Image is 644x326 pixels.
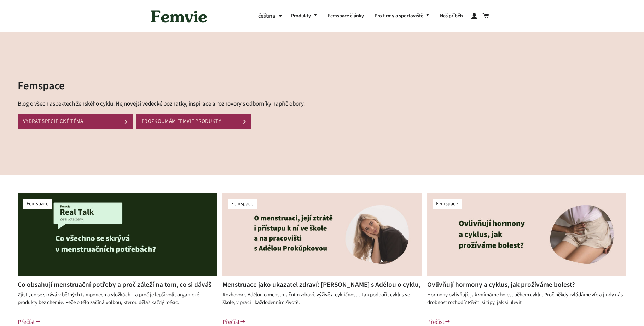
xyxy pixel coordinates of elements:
img: Ovlivňují hormony a cyklus, jak prožíváme bolest? [427,193,626,276]
a: PROZKOUMÁM FEMVIE PRODUKTY [136,114,251,129]
a: Ovlivňují hormony a cyklus, jak prožíváme bolest? [427,280,575,290]
div: Hormony ovlivňují, jak vnímáme bolest během cyklu. Proč někdy zvládáme víc a jindy nás drobnost r... [427,291,626,314]
a: Náš příběh [435,7,468,25]
a: Femspace články [323,7,369,25]
a: VYBRAT SPECIFICKÉ TÉMA [18,114,133,129]
a: Produkty [286,7,323,25]
a: Femspace [436,200,458,207]
a: Femspace [27,200,48,207]
a: Femspace [231,200,253,207]
img: Femvie [147,5,211,27]
a: Pro firmy a sportoviště [369,7,435,25]
img: Co obsahují menstruační potřeby a proč záleží na tom, co si dáváš do těla? [18,193,217,276]
div: Zjisti, co se skrývá v běžných tamponech a vložkách – a proč je lepší volit organické produkty be... [18,291,217,314]
img: Menstruace jako ukazatel zdraví: Rozhovor s Adélou o cyklu, stravě a podpoře ve škole i v práci [222,193,422,276]
button: čeština [258,11,286,21]
div: Rozhovor s Adélou o menstruačním zdraví, výživě a cykličnosti. Jak podpořit cyklus ve škole, v pr... [222,291,422,314]
h2: Femspace [18,78,377,94]
p: Blog o všech aspektech ženského cyklu. Nejnovější vědecké poznatky, inspirace a rozhovory s odbor... [18,99,377,109]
